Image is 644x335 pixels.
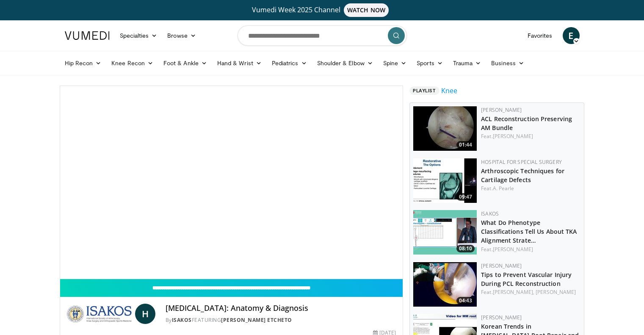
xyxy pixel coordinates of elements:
a: [PERSON_NAME] [481,106,522,114]
a: Pediatrics [267,55,312,72]
img: VuMedi Logo [65,31,110,40]
a: 08:10 [413,210,477,255]
div: Feat. [481,288,580,296]
a: Favorites [522,27,558,44]
a: A. Pearle [493,185,514,192]
span: 09:47 [456,193,475,201]
a: ISAKOS [481,210,499,217]
a: Hand & Wrist [212,55,267,72]
a: [PERSON_NAME] [481,314,522,321]
a: Browse [162,27,201,44]
div: Feat. [481,133,580,140]
img: 03ba07b3-c3bf-45ca-b578-43863bbc294b.150x105_q85_crop-smart_upscale.jpg [413,262,477,307]
img: 7b60eb76-c310-45f1-898b-3f41f4878cd0.150x105_q85_crop-smart_upscale.jpg [413,106,477,151]
a: 01:44 [413,106,477,151]
img: 5b6cf72d-b1b3-4a5e-b48f-095f98c65f63.150x105_q85_crop-smart_upscale.jpg [413,210,477,255]
a: [PERSON_NAME] [493,133,533,140]
a: [PERSON_NAME] [493,246,533,253]
a: Arthroscopic Techniques for Cartilage Defects [481,167,564,184]
img: e219f541-b456-4cbc-ade1-aa0b59c67291.150x105_q85_crop-smart_upscale.jpg [413,158,477,203]
a: Hip Recon [60,55,107,72]
video-js: Video Player [60,86,403,279]
input: Search topics, interventions [238,25,407,46]
div: By FEATURING [166,316,396,324]
a: Knee Recon [106,55,158,72]
a: [PERSON_NAME] [536,288,576,296]
a: Tips to Prevent Vascular Injury During PCL Reconstruction [481,271,572,288]
span: 08:10 [456,245,475,252]
div: Feat. [481,246,580,253]
a: What Do Phenotype Classifications Tell Us About TKA Alignment Strate… [481,219,577,244]
a: Shoulder & Elbow [312,55,378,72]
a: ACL Reconstruction Preserving AM Bundle [481,115,572,132]
a: [PERSON_NAME], [493,288,534,296]
img: ISAKOS [67,304,132,324]
span: WATCH NOW [344,3,389,17]
span: 04:43 [456,297,475,305]
a: Spine [378,55,412,72]
a: [PERSON_NAME] Etcheto [221,316,292,324]
div: Feat. [481,185,580,192]
a: E [563,27,580,44]
a: 09:47 [413,158,477,203]
a: Sports [412,55,448,72]
a: Vumedi Week 2025 ChannelWATCH NOW [66,3,578,17]
a: Knee [441,86,457,96]
a: Hospital for Special Surgery [481,158,562,166]
h4: [MEDICAL_DATA]: Anatomy & Diagnosis [166,304,396,313]
a: Foot & Ankle [158,55,212,72]
a: H [135,304,155,324]
a: 04:43 [413,262,477,307]
a: Business [486,55,529,72]
span: Playlist [409,86,439,95]
a: Specialties [115,27,163,44]
a: ISAKOS [172,316,192,324]
a: Trauma [448,55,486,72]
span: 01:44 [456,141,475,149]
a: [PERSON_NAME] [481,262,522,269]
